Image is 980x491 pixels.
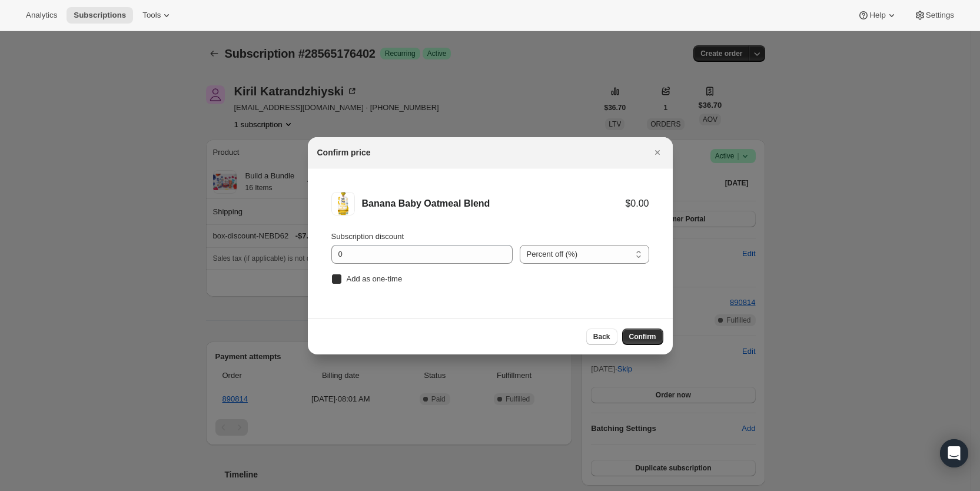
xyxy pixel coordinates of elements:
[362,198,626,210] div: Banana Baby Oatmeal Blend
[907,7,961,24] button: Settings
[347,274,403,283] span: Add as one-time
[851,7,904,24] button: Help
[940,439,968,467] div: Open Intercom Messenger
[869,11,885,20] span: Help
[331,192,355,215] img: Banana Baby Oatmeal Blend
[926,11,954,20] span: Settings
[629,332,656,341] span: Confirm
[135,7,180,24] button: Tools
[649,144,666,161] button: Close
[67,7,133,24] button: Subscriptions
[74,11,126,20] span: Subscriptions
[625,198,649,210] div: $0.00
[19,7,64,24] button: Analytics
[593,332,610,341] span: Back
[317,147,371,158] h2: Confirm price
[622,329,663,345] button: Confirm
[586,329,617,345] button: Back
[142,11,161,20] span: Tools
[26,11,57,20] span: Analytics
[331,232,404,241] span: Subscription discount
